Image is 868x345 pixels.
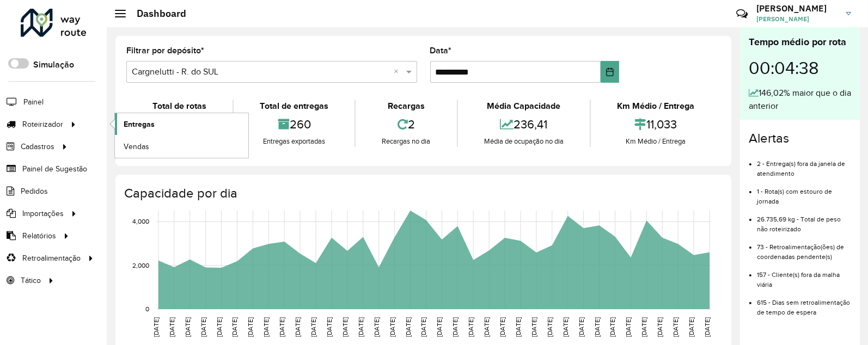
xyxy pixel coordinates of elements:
span: Relatórios [22,230,56,242]
text: [DATE] [688,317,695,337]
div: Recargas [358,100,454,113]
div: Tempo médio por rota [749,35,851,50]
h3: [PERSON_NAME] [756,3,838,14]
div: Km Médio / Entrega [594,100,718,113]
text: 0 [145,305,149,312]
li: 26.735,69 kg - Total de peso não roteirizado [757,206,851,234]
text: [DATE] [483,317,490,337]
span: Entregas [124,119,155,130]
div: 146,02% maior que o dia anterior [749,87,851,113]
span: Retroalimentação [22,252,81,264]
li: 73 - Retroalimentação(ões) de coordenadas pendente(s) [757,234,851,262]
div: Km Médio / Entrega [594,136,718,147]
text: [DATE] [294,317,301,337]
li: 157 - Cliente(s) fora da malha viária [757,262,851,289]
text: [DATE] [184,317,191,337]
text: [DATE] [594,317,601,337]
text: [DATE] [341,317,349,337]
span: Importações [22,208,64,219]
text: [DATE] [578,317,585,337]
text: [DATE] [152,317,160,337]
span: Tático [21,275,41,286]
span: Pedidos [21,186,48,197]
text: [DATE] [656,317,663,337]
span: Painel [23,96,44,108]
div: Média Capacidade [461,100,587,113]
div: 00:04:38 [749,50,851,87]
div: Média de ocupação no dia [461,136,587,147]
text: [DATE] [640,317,647,337]
text: [DATE] [216,317,223,337]
h4: Capacidade por dia [124,186,720,201]
span: Painel de Sugestão [22,163,87,175]
a: Vendas [115,135,248,157]
div: Entregas exportadas [236,136,352,147]
text: [DATE] [373,317,380,337]
text: [DATE] [405,317,412,337]
text: [DATE] [530,317,537,337]
h2: Dashboard [126,8,186,20]
text: [DATE] [451,317,459,337]
text: [DATE] [326,317,333,337]
span: Roteirizador [22,119,63,130]
span: Vendas [124,141,149,152]
text: [DATE] [420,317,427,337]
text: [DATE] [168,317,175,337]
text: [DATE] [357,317,364,337]
text: [DATE] [310,317,317,337]
div: 260 [236,113,352,136]
span: [PERSON_NAME] [756,14,838,24]
text: [DATE] [262,317,270,337]
div: 2 [358,113,454,136]
label: Filtrar por depósito [126,44,204,57]
span: Clear all [394,65,404,78]
li: 615 - Dias sem retroalimentação de tempo de espera [757,289,851,317]
text: [DATE] [200,317,207,337]
label: Data [430,44,452,57]
text: [DATE] [625,317,632,337]
text: [DATE] [609,317,616,337]
text: [DATE] [704,317,711,337]
a: Contato Rápido [730,2,754,26]
text: [DATE] [231,317,238,337]
div: 11,033 [594,113,718,136]
text: [DATE] [436,317,443,337]
span: Cadastros [21,141,54,152]
div: Recargas no dia [358,136,454,147]
text: 4,000 [132,218,149,225]
text: [DATE] [278,317,285,337]
a: Entregas [115,113,248,135]
text: [DATE] [467,317,474,337]
div: Total de entregas [236,100,352,113]
text: [DATE] [515,317,522,337]
text: [DATE] [672,317,679,337]
text: [DATE] [562,317,569,337]
li: 2 - Entrega(s) fora da janela de atendimento [757,151,851,178]
text: [DATE] [546,317,553,337]
label: Simulação [33,58,74,71]
text: [DATE] [247,317,254,337]
text: [DATE] [389,317,396,337]
div: Total de rotas [129,100,230,113]
text: [DATE] [499,317,506,337]
button: Choose Date [601,61,619,83]
h4: Alertas [749,131,851,146]
div: 236,41 [461,113,587,136]
text: 2,000 [132,262,149,269]
li: 1 - Rota(s) com estouro de jornada [757,178,851,206]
